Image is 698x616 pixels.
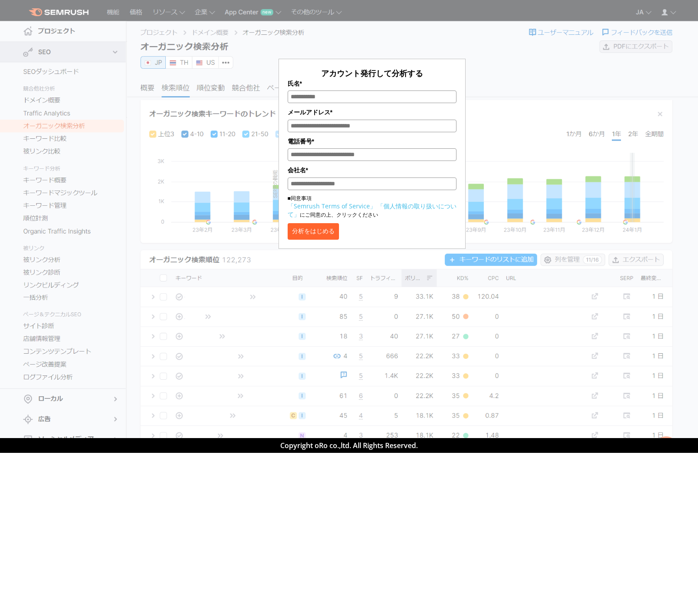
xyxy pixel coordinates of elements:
[288,107,456,117] label: メールアドレス*
[321,68,423,78] span: アカウント発行して分析する
[288,202,376,210] a: 「Semrush Terms of Service」
[288,202,456,218] a: 「個人情報の取り扱いについて」
[280,441,418,450] span: Copyright oRo co.,ltd. All Rights Reserved.
[288,194,456,219] p: ■同意事項 にご同意の上、クリックください
[288,223,339,240] button: 分析をはじめる
[288,137,456,146] label: 電話番号*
